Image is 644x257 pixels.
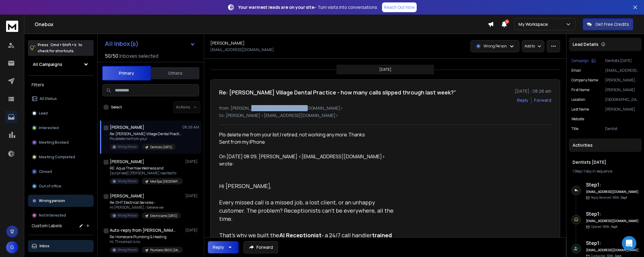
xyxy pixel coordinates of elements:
span: 50 / 50 [105,52,118,60]
button: Lead [28,107,94,119]
button: Reply [517,97,529,103]
button: Wrong person [28,195,94,207]
p: Interested [39,125,59,130]
button: Out of office [28,180,94,192]
h1: [PERSON_NAME] [210,40,245,46]
button: G [6,241,18,253]
h6: [EMAIL_ADDRESS][DOMAIN_NAME] [586,248,639,252]
p: Out of office [39,184,61,189]
span: 12 [505,19,509,24]
p: Email [571,68,581,73]
h1: [PERSON_NAME] [110,193,144,199]
h1: All Campaigns [33,61,62,67]
p: Wrong person [39,198,65,203]
button: Interested [28,122,94,134]
p: from: [PERSON_NAME] <[EMAIL_ADDRESS][DOMAIN_NAME]> [219,105,551,111]
div: Sent from my iPhone [219,138,397,146]
button: Reply [208,241,239,253]
h3: Custom Labels [32,223,62,229]
p: RE: Aqua Thermae Wellness and [110,166,183,171]
button: Get Free Credits [583,18,633,30]
p: Press to check for shortcuts. [38,42,82,54]
p: Med Spa [GEOGRAPHIC_DATA] [150,179,179,184]
p: title [571,126,578,131]
p: [EMAIL_ADDRESS][DOMAIN_NAME] [210,47,274,52]
h6: [EMAIL_ADDRESS][DOMAIN_NAME] [586,219,639,223]
span: 10th, Sept [603,224,618,229]
button: All Status [28,93,94,105]
p: Company Name [571,78,598,83]
p: [PERSON_NAME] Village Dental Practice [605,78,639,83]
p: Not Interested [39,213,66,218]
p: Re: DHT Electrical Services - [110,200,181,205]
p: location [571,97,585,102]
p: Get Free Credits [595,21,629,27]
p: [EMAIL_ADDRESS][DOMAIN_NAME] [605,68,639,73]
img: logo [6,21,18,32]
p: [PERSON_NAME] [605,107,639,112]
span: 10th, Sept [612,195,627,200]
p: Reach Out Now [384,4,415,10]
p: My Workspace [518,21,550,27]
p: 08:26 AM [182,125,199,130]
p: Opened [591,224,618,229]
p: Lead [39,111,48,116]
p: Reply Received [591,195,627,200]
p: website [571,117,584,122]
p: Plumbers 3800 [DATE] [150,248,179,252]
h6: Step 1 : [586,239,639,247]
p: Dentists [DATE] [150,145,172,149]
p: [DATE] [185,228,199,233]
p: Re: [PERSON_NAME] Village Dental Practice [110,132,183,136]
h6: Step 1 : [586,181,639,188]
h1: All Inbox(s) [105,41,139,47]
h1: Dentists [DATE] [573,159,638,165]
label: Select [111,105,122,110]
p: Campaign [571,58,589,63]
h6: [EMAIL_ADDRESS][DOMAIN_NAME] [586,190,639,194]
div: Activities [569,139,642,152]
span: Hi [PERSON_NAME], [219,182,271,190]
p: Wrong Person [484,44,507,49]
span: 1 Step [573,169,582,174]
h1: [PERSON_NAME] [110,124,144,130]
h1: Onebox [35,21,488,28]
button: Inbox [28,240,94,252]
p: – Turn visits into conversations [238,4,377,10]
p: Hi, This email is no [110,239,183,244]
p: Hi [PERSON_NAME], I believe we [110,205,181,210]
strong: Your warmest leads are on your site [238,4,314,10]
p: Inbox [40,244,50,248]
button: All Campaigns [28,58,94,70]
p: Dentists [DATE] [605,58,639,63]
h1: Re: [PERSON_NAME] Village Dental Practice - how many calls slipped through last week?” [219,88,456,97]
button: Campaign [571,58,596,63]
p: [DATE] [185,159,199,164]
p: Wrong Person [118,248,137,252]
p: Dentist [605,126,639,131]
div: Open Intercom Messenger [622,236,636,251]
p: [DATE] : 08:26 am [515,88,551,94]
p: Add to [525,44,535,49]
button: Primary [102,66,151,81]
h3: Inboxes selected [119,52,158,60]
p: to: [PERSON_NAME] <[EMAIL_ADDRESS][DOMAIN_NAME]> [219,112,551,118]
p: Closed [39,169,52,174]
p: Lead Details [573,41,598,47]
p: Wrong Person [118,179,137,183]
div: Reply [213,244,224,250]
a: Reach Out Now [382,2,417,12]
span: Every missed call is a missed job, a lost client, or an unhappy customer. The problem? Receptioni... [219,199,395,222]
blockquote: On [DATE] 08:09, [PERSON_NAME] <[EMAIL_ADDRESS][DOMAIN_NAME]> wrote: [219,153,397,175]
p: [surprised] [PERSON_NAME] reacted to [110,171,183,176]
button: Meeting Completed [28,151,94,163]
button: Meeting Booked [28,136,94,149]
div: | [573,169,638,174]
p: All Status [40,96,57,101]
p: Meeting Completed [39,155,75,159]
h6: Step 1 : [586,210,639,218]
p: [PERSON_NAME] [605,87,639,92]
